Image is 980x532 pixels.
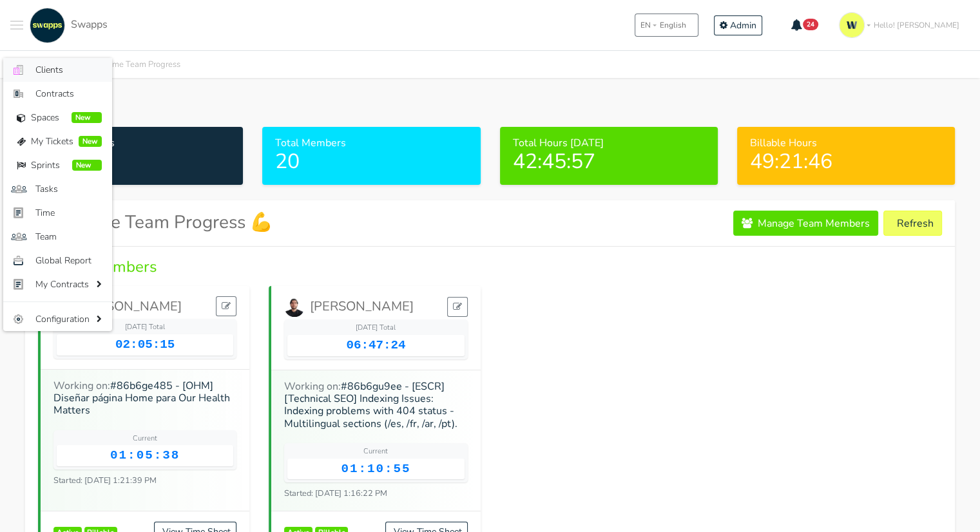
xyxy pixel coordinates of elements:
small: Started: [DATE] 1:16:22 PM [284,488,387,499]
span: 24 [803,19,818,30]
a: Contracts [3,82,112,106]
a: Manage Team Members [733,211,878,236]
button: ENEnglish [635,14,698,37]
span: Global Report [35,254,102,267]
a: Clients [3,58,112,82]
span: My Tickets [31,135,73,148]
span: 06:47:24 [346,338,405,352]
div: [DATE] Total [287,323,464,334]
span: Spaces [31,111,66,124]
a: #86b6gu9ee - [ESCR][Technical SEO] Indexing Issues: Indexing problems with 404 status - Multiling... [284,379,457,431]
span: Tasks [35,182,102,196]
a: Sprints New [3,153,112,177]
a: Global Report [3,249,112,272]
h6: Working on: [53,380,236,417]
div: Current [57,433,233,444]
a: My Tickets New [3,129,112,153]
span: Clients [35,63,102,77]
img: Iván [284,296,305,317]
a: Time [3,201,112,225]
a: Swapps [26,8,108,43]
button: Toggle navigation menu [10,8,23,43]
span: Hello! [PERSON_NAME] [874,19,959,31]
a: Admin [714,15,762,35]
span: Contracts [35,87,102,100]
span: Time [35,206,102,220]
h4: Active Members [38,257,942,276]
li: Real Time Team Progress [72,57,180,72]
span: Sprints [31,158,67,172]
span: New [79,136,102,147]
a: Team [3,225,112,249]
h6: Total Hours [DATE] [513,137,705,149]
h6: Working on: [284,381,467,430]
span: 02:05:15 [115,337,175,352]
span: Swapps [71,17,108,32]
img: swapps-linkedin-v2.jpg [30,8,65,43]
span: My Contracts [35,278,93,291]
h2: 2 [38,149,230,174]
span: New [72,112,102,124]
a: My Contracts [3,272,112,296]
a: Configuration [3,307,112,331]
a: TC[PERSON_NAME] [53,299,182,314]
a: Spaces New [3,106,112,129]
a: [PERSON_NAME] [284,296,414,317]
div: Current [287,446,464,457]
span: Team [35,230,102,243]
h2: 20 [275,149,467,174]
img: isotipo-3-3e143c57.png [839,12,865,38]
a: Hello! [PERSON_NAME] [834,7,970,43]
span: 01:10:55 [341,462,410,476]
span: English [660,19,686,31]
div: [DATE] Total [57,322,233,333]
span: Admin [730,19,756,32]
h6: Billable Hours [750,137,942,149]
h2: 42:45:57 [513,149,705,174]
h6: Active Members [38,137,230,149]
h3: Real Time Team Progress 💪 [38,212,273,234]
a: #86b6ge485 - [OHM] Diseñar página Home para Our Health Matters [53,379,230,417]
h2: 49:21:46 [750,149,942,174]
h6: Total Members [275,137,467,149]
span: Configuration [35,312,93,326]
button: Refresh [883,211,942,236]
ul: Toggle navigation menu [3,58,112,331]
a: Tasks [3,177,112,201]
small: Started: [DATE] 1:21:39 PM [53,475,157,486]
span: New [72,160,102,171]
span: 01:05:38 [110,448,180,462]
button: 24 [783,14,827,36]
